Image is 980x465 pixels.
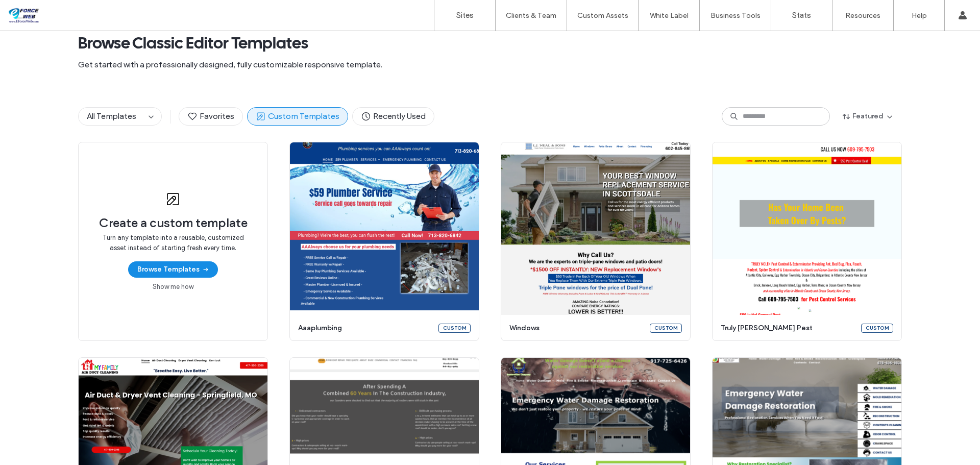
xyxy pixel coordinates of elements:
label: Business Tools [710,11,761,20]
span: truly [PERSON_NAME] pest [721,323,855,333]
button: Featured [834,108,902,125]
label: White Label [650,11,689,20]
label: Custom Assets [577,11,628,20]
label: Sites [456,11,474,20]
div: Custom [438,324,471,333]
span: aaaplumbing [298,323,432,333]
div: Custom [861,324,893,333]
label: Stats [792,11,811,20]
span: Favorites [187,111,234,122]
div: Custom [650,324,682,333]
span: windows [509,323,644,333]
span: Help [23,7,44,16]
button: Favorites [179,107,243,126]
span: Turn any template into a reusable, customized asset instead of starting fresh every time. [99,233,247,253]
span: Create a custom template [99,215,248,231]
label: Clients & Team [506,11,556,20]
label: Resources [845,11,880,20]
button: Browse Templates [128,261,218,278]
a: Show me how [153,282,193,292]
button: Recently Used [352,107,434,126]
label: Help [912,11,927,20]
span: Browse Classic Editor Templates [78,33,902,53]
button: All Templates [79,108,145,125]
button: Custom Templates [247,107,348,126]
span: Custom Templates [256,111,339,122]
span: All Templates [87,111,136,121]
span: Recently Used [361,111,426,122]
span: Get started with a professionally designed, fully customizable responsive template. [78,59,902,70]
